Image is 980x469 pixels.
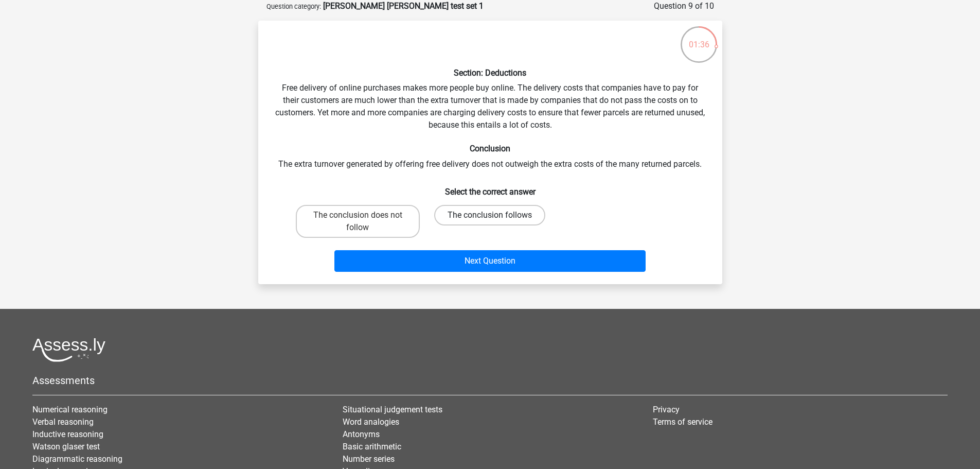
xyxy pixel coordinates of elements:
a: Watson glaser test [32,442,100,451]
a: Inductive reasoning [32,429,103,439]
img: Assessly logo [32,338,105,362]
a: Privacy [653,405,680,414]
a: Verbal reasoning [32,417,94,427]
label: The conclusion follows [434,205,545,225]
div: 01:36 [680,25,718,51]
a: Basic arithmetic [343,442,401,451]
h6: Conclusion [275,144,706,153]
a: Number series [343,454,395,464]
h6: Section: Deductions [275,68,706,78]
h6: Select the correct answer [275,179,706,197]
a: Numerical reasoning [32,405,108,414]
a: Diagrammatic reasoning [32,454,122,464]
a: Antonyms [343,429,380,439]
a: Situational judgement tests [343,405,442,414]
a: Word analogies [343,417,399,427]
label: The conclusion does not follow [296,205,420,238]
button: Next Question [334,250,646,272]
a: Terms of service [653,417,712,427]
div: Free delivery of online purchases makes more people buy online. The delivery costs that companies... [262,29,718,276]
small: Question category: [266,3,321,10]
h5: Assessments [32,374,948,387]
strong: [PERSON_NAME] [PERSON_NAME] test set 1 [323,1,484,11]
